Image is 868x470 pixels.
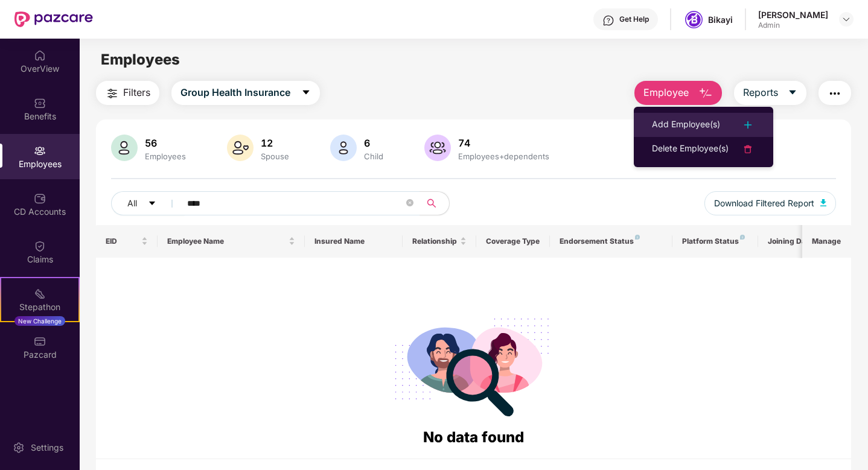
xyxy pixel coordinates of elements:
img: svg+xml;base64,PHN2ZyBpZD0iRHJvcGRvd24tMzJ4MzIiIHhtbG5zPSJodHRwOi8vd3d3LnczLm9yZy8yMDAwL3N2ZyIgd2... [841,14,851,24]
img: svg+xml;base64,PHN2ZyB4bWxucz0iaHR0cDovL3d3dy53My5vcmcvMjAwMC9zdmciIHdpZHRoPSIyNCIgaGVpZ2h0PSIyNC... [105,86,120,101]
div: Stepathon [1,301,78,313]
img: svg+xml;base64,PHN2ZyB4bWxucz0iaHR0cDovL3d3dy53My5vcmcvMjAwMC9zdmciIHdpZHRoPSI4IiBoZWlnaHQ9IjgiIH... [635,235,640,240]
div: Settings [27,442,67,454]
img: svg+xml;base64,PHN2ZyBpZD0iRW1wbG95ZWVzIiB4bWxucz0iaHR0cDovL3d3dy53My5vcmcvMjAwMC9zdmciIHdpZHRoPS... [34,145,46,157]
img: svg+xml;base64,PHN2ZyBpZD0iQ2xhaW0iIHhtbG5zPSJodHRwOi8vd3d3LnczLm9yZy8yMDAwL3N2ZyIgd2lkdGg9IjIwIi... [34,240,46,252]
span: Group Health Insurance [180,85,290,100]
button: Reportscaret-down [734,81,806,105]
div: 6 [362,137,386,149]
img: New Pazcare Logo [14,11,93,27]
img: svg+xml;base64,PHN2ZyB4bWxucz0iaHR0cDovL3d3dy53My5vcmcvMjAwMC9zdmciIHhtbG5zOnhsaW5rPSJodHRwOi8vd3... [820,199,826,206]
span: Filters [123,85,150,100]
img: svg+xml;base64,PHN2ZyB4bWxucz0iaHR0cDovL3d3dy53My5vcmcvMjAwMC9zdmciIHdpZHRoPSIyMSIgaGVpZ2h0PSIyMC... [34,288,46,300]
button: Download Filtered Report [704,191,836,215]
img: svg+xml;base64,PHN2ZyBpZD0iU2V0dGluZy0yMHgyMCIgeG1sbnM9Imh0dHA6Ly93d3cudzMub3JnLzIwMDAvc3ZnIiB3aW... [13,442,25,454]
div: 12 [258,137,292,149]
span: caret-down [301,87,311,98]
span: No data found [423,428,524,446]
th: Relationship [403,225,476,258]
img: svg+xml;base64,PHN2ZyB4bWxucz0iaHR0cDovL3d3dy53My5vcmcvMjAwMC9zdmciIHhtbG5zOnhsaW5rPSJodHRwOi8vd3... [227,135,254,161]
div: Spouse [258,151,292,161]
div: Bikayi [708,14,733,25]
img: svg+xml;base64,PHN2ZyBpZD0iUGF6Y2FyZCIgeG1sbnM9Imh0dHA6Ly93d3cudzMub3JnLzIwMDAvc3ZnIiB3aWR0aD0iMj... [34,335,46,348]
span: Download Filtered Report [714,197,814,210]
div: 74 [456,137,552,149]
th: Employee Name [158,225,305,258]
img: svg+xml;base64,PHN2ZyB4bWxucz0iaHR0cDovL3d3dy53My5vcmcvMjAwMC9zdmciIHdpZHRoPSIyNCIgaGVpZ2h0PSIyNC... [828,86,842,101]
img: svg+xml;base64,PHN2ZyB4bWxucz0iaHR0cDovL3d3dy53My5vcmcvMjAwMC9zdmciIHdpZHRoPSI4IiBoZWlnaHQ9IjgiIH... [740,235,745,240]
div: Delete Employee(s) [652,142,729,156]
span: close-circle [406,199,413,206]
img: svg+xml;base64,PHN2ZyBpZD0iQmVuZWZpdHMiIHhtbG5zPSJodHRwOi8vd3d3LnczLm9yZy8yMDAwL3N2ZyIgd2lkdGg9Ij... [34,97,46,109]
span: Employee Name [167,237,286,246]
img: svg+xml;base64,PHN2ZyB4bWxucz0iaHR0cDovL3d3dy53My5vcmcvMjAwMC9zdmciIHdpZHRoPSIyODgiIGhlaWdodD0iMj... [386,303,560,426]
img: svg+xml;base64,PHN2ZyB4bWxucz0iaHR0cDovL3d3dy53My5vcmcvMjAwMC9zdmciIHhtbG5zOnhsaW5rPSJodHRwOi8vd3... [111,135,138,161]
span: Relationship [412,237,458,246]
span: All [127,197,137,210]
img: svg+xml;base64,PHN2ZyBpZD0iSG9tZSIgeG1sbnM9Imh0dHA6Ly93d3cudzMub3JnLzIwMDAvc3ZnIiB3aWR0aD0iMjAiIG... [34,49,46,62]
img: svg+xml;base64,PHN2ZyBpZD0iSGVscC0zMngzMiIgeG1sbnM9Imh0dHA6Ly93d3cudzMub3JnLzIwMDAvc3ZnIiB3aWR0aD... [602,14,614,27]
span: Reports [743,85,778,100]
img: bikayi-logo.png [685,11,703,28]
img: svg+xml;base64,PHN2ZyB4bWxucz0iaHR0cDovL3d3dy53My5vcmcvMjAwMC9zdmciIHdpZHRoPSIyNCIgaGVpZ2h0PSIyNC... [741,118,755,132]
img: svg+xml;base64,PHN2ZyB4bWxucz0iaHR0cDovL3d3dy53My5vcmcvMjAwMC9zdmciIHhtbG5zOnhsaW5rPSJodHRwOi8vd3... [698,86,713,101]
button: Allcaret-down [111,191,185,215]
th: Manage [802,225,851,258]
span: Employee [643,85,689,100]
div: Add Employee(s) [652,118,720,132]
div: [PERSON_NAME] [758,9,828,21]
button: search [420,191,450,215]
th: Coverage Type [476,225,550,258]
div: Admin [758,21,828,30]
div: Endorsement Status [560,237,663,246]
div: Employees+dependents [456,151,552,161]
span: EID [106,237,139,246]
span: caret-down [148,199,156,209]
th: EID [96,225,158,258]
img: svg+xml;base64,PHN2ZyB4bWxucz0iaHR0cDovL3d3dy53My5vcmcvMjAwMC9zdmciIHhtbG5zOnhsaW5rPSJodHRwOi8vd3... [424,135,451,161]
th: Insured Name [305,225,403,258]
th: Joining Date [758,225,832,258]
img: svg+xml;base64,PHN2ZyBpZD0iQ0RfQWNjb3VudHMiIGRhdGEtbmFtZT0iQ0QgQWNjb3VudHMiIHhtbG5zPSJodHRwOi8vd3... [34,192,46,205]
span: search [420,198,443,208]
div: Child [362,151,386,161]
span: close-circle [406,198,413,209]
span: Employees [101,51,180,68]
span: caret-down [788,87,797,98]
button: Filters [96,81,159,105]
img: svg+xml;base64,PHN2ZyB4bWxucz0iaHR0cDovL3d3dy53My5vcmcvMjAwMC9zdmciIHhtbG5zOnhsaW5rPSJodHRwOi8vd3... [330,135,357,161]
div: New Challenge [14,316,65,326]
div: 56 [142,137,188,149]
img: svg+xml;base64,PHN2ZyB4bWxucz0iaHR0cDovL3d3dy53My5vcmcvMjAwMC9zdmciIHdpZHRoPSIyNCIgaGVpZ2h0PSIyNC... [741,142,755,156]
div: Employees [142,151,188,161]
div: Platform Status [682,237,748,246]
button: Group Health Insurancecaret-down [171,81,320,105]
div: Get Help [619,14,649,24]
button: Employee [634,81,722,105]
